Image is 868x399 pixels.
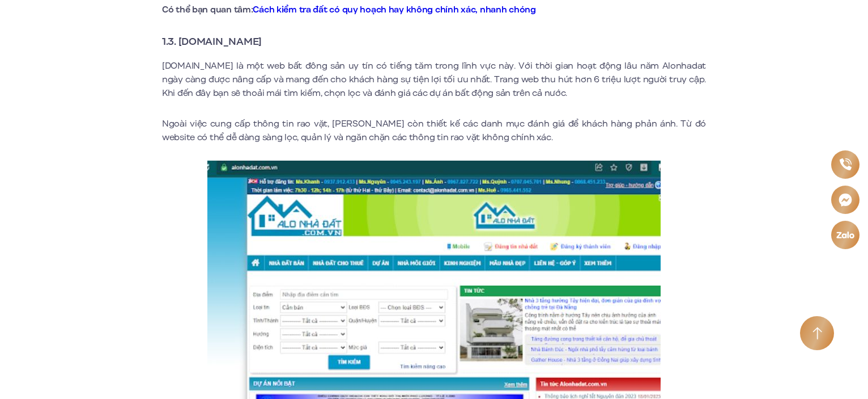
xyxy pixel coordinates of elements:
[839,193,852,207] img: Messenger icon
[839,158,851,170] img: Phone icon
[836,232,854,238] img: Zalo icon
[812,327,822,340] img: Arrow icon
[162,117,706,144] p: Ngoài việc cung cấp thông tin rao vặt, [PERSON_NAME] còn thiết kế các danh mục đánh giá để khách ...
[162,34,262,49] strong: 1.3. [DOMAIN_NAME]
[162,59,706,100] p: [DOMAIN_NAME] là một web bất đông sản uy tín có tiếng tăm trong lĩnh vực này. Với thời gian hoạt ...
